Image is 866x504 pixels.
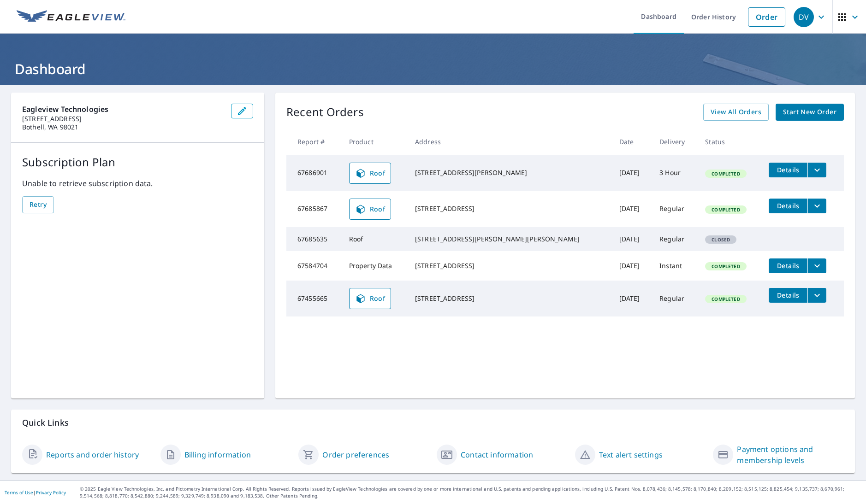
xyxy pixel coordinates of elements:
[652,191,698,227] td: Regular
[652,281,698,316] td: Regular
[652,227,698,251] td: Regular
[286,128,342,155] th: Report #
[612,251,652,281] td: [DATE]
[22,115,224,123] p: [STREET_ADDRESS]
[706,263,745,270] span: Completed
[355,168,386,179] span: Roof
[769,199,807,213] button: detailsBtn-67685867
[461,449,533,460] a: Contact information
[11,59,855,78] h1: Dashboard
[652,251,698,281] td: Instant
[22,417,844,428] p: Quick Links
[349,163,391,184] a: Roof
[776,104,844,121] a: Start New Order
[349,199,391,220] a: Roof
[652,128,698,155] th: Delivery
[342,251,408,281] td: Property Data
[612,227,652,251] td: [DATE]
[706,296,745,302] span: Completed
[22,154,253,170] p: Subscription Plan
[703,104,769,121] a: View All Orders
[599,449,663,460] a: Text alert settings
[5,489,33,496] a: Terms of Use
[22,196,54,213] button: Retry
[706,206,745,213] span: Completed
[342,128,408,155] th: Product
[286,104,364,121] p: Recent Orders
[612,281,652,316] td: [DATE]
[286,251,342,281] td: 67584704
[342,227,408,251] td: Roof
[748,7,785,27] a: Order
[355,204,386,215] span: Roof
[698,128,761,155] th: Status
[22,104,224,115] p: Eagleview Technologies
[807,163,826,177] button: filesDropdownBtn-67686901
[612,191,652,227] td: [DATE]
[807,288,826,303] button: filesDropdownBtn-67455665
[737,444,844,466] a: Payment options and membership levels
[612,155,652,191] td: [DATE]
[355,293,386,304] span: Roof
[408,128,612,155] th: Address
[706,170,745,177] span: Completed
[711,106,761,118] span: View All Orders
[36,489,66,496] a: Privacy Policy
[769,163,807,177] button: detailsBtn-67686901
[46,449,139,460] a: Reports and order history
[286,281,342,316] td: 67455665
[415,294,605,303] div: [STREET_ADDRESS]
[415,168,605,177] div: [STREET_ADDRESS][PERSON_NAME]
[22,178,253,189] p: Unable to retrieve subscription data.
[769,258,807,273] button: detailsBtn-67584704
[774,201,802,210] span: Details
[706,236,736,243] span: Closed
[794,7,814,27] div: DV
[774,261,802,270] span: Details
[22,123,224,131] p: Bothell, WA 98021
[415,234,605,244] div: [STREET_ADDRESS][PERSON_NAME][PERSON_NAME]
[349,288,391,309] a: Roof
[286,155,342,191] td: 67686901
[774,291,802,299] span: Details
[80,486,861,499] p: © 2025 Eagle View Technologies, Inc. and Pictometry International Corp. All Rights Reserved. Repo...
[322,449,389,460] a: Order preferences
[807,258,826,273] button: filesDropdownBtn-67584704
[769,288,807,303] button: detailsBtn-67455665
[783,106,836,118] span: Start New Order
[17,10,125,24] img: EV Logo
[184,449,251,460] a: Billing information
[286,227,342,251] td: 67685635
[774,165,802,174] span: Details
[30,199,47,211] span: Retry
[5,490,66,495] p: |
[286,191,342,227] td: 67685867
[807,199,826,213] button: filesDropdownBtn-67685867
[612,128,652,155] th: Date
[652,155,698,191] td: 3 Hour
[415,261,605,270] div: [STREET_ADDRESS]
[415,204,605,213] div: [STREET_ADDRESS]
